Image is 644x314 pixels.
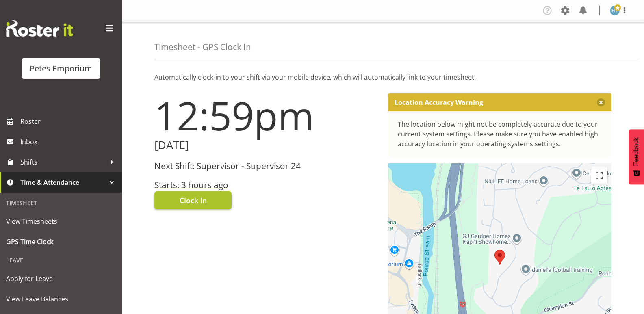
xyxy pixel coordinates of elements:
[154,72,611,82] p: Automatically clock-in to your shift via your mobile device, which will automatically link to you...
[6,293,116,305] span: View Leave Balances
[2,269,120,289] a: Apply for Leave
[591,167,607,184] button: Toggle fullscreen view
[629,129,644,184] button: Feedback - Show survey
[6,215,116,227] span: View Timesheets
[154,180,378,190] h3: Starts: 3 hours ago
[2,232,120,252] a: GPS Time Clock
[6,236,116,248] span: GPS Time Clock
[597,98,605,106] button: Close message
[20,176,106,188] span: Time & Attendance
[6,273,116,285] span: Apply for Leave
[154,191,232,209] button: Clock In
[20,115,118,128] span: Roster
[2,289,120,309] a: View Leave Balances
[180,195,207,206] span: Clock In
[398,119,602,149] div: The location below might not be completely accurate due to your current system settings. Please m...
[20,156,106,168] span: Shifts
[154,161,378,171] h3: Next Shift: Supervisor - Supervisor 24
[2,195,120,211] div: Timesheet
[6,20,73,37] img: Rosterit website logo
[633,137,640,166] span: Feedback
[154,139,378,152] h2: [DATE]
[2,252,120,269] div: Leave
[2,211,120,232] a: View Timesheets
[20,136,118,148] span: Inbox
[395,98,483,106] p: Location Accuracy Warning
[30,63,92,75] div: Petes Emporium
[154,93,378,137] h1: 12:59pm
[154,42,251,52] h4: Timesheet - GPS Clock In
[610,6,620,15] img: helena-tomlin701.jpg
